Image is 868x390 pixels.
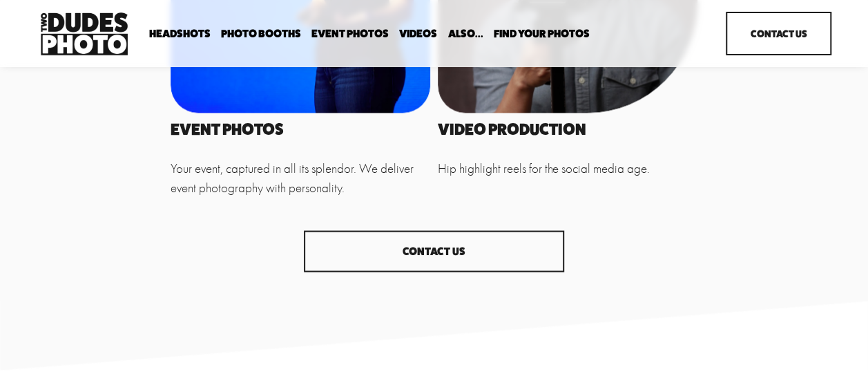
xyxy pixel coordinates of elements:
p: Hip highlight reels for the social media age. [438,158,697,178]
span: Photo Booths [221,28,301,39]
h4: VIDEO PRODUCTION [438,120,697,136]
a: CONTACT US [304,230,563,272]
a: folder dropdown [447,27,483,40]
span: Also... [447,28,483,39]
img: Two Dudes Photo | Headshots, Portraits &amp; Photo Booths [37,9,132,59]
a: Videos [399,27,437,40]
a: folder dropdown [149,27,211,40]
a: Event Photos [311,27,389,40]
p: Your event, captured in all its splendor. We deliver event photography with personality. [171,158,430,198]
span: Headshots [149,28,211,39]
a: folder dropdown [221,27,301,40]
a: folder dropdown [493,27,589,40]
span: Find Your Photos [493,28,589,39]
a: Contact Us [726,12,831,55]
h4: EVENT PHOTOS [171,120,430,136]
